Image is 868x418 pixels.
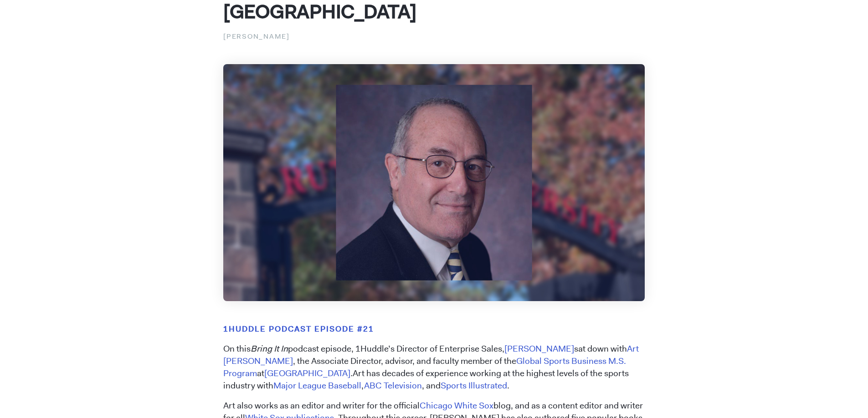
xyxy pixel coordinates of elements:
[441,380,507,391] a: Sports Illustrated
[223,324,374,334] span: 1Huddle Podcast Episode #21
[420,400,493,411] a: Chicago White Sox
[504,343,574,354] a: [PERSON_NAME]
[251,343,288,354] em: Bring It In
[364,380,422,391] a: ABC Television
[273,380,361,391] a: Major League Baseball
[223,355,626,379] a: Global Sports Business M.S. Program
[350,368,353,379] em: .
[223,343,645,392] p: On this podcast episode, 1Huddle’s Director of Enterprise Sales, sat down with , the Associate Di...
[223,30,645,42] p: [PERSON_NAME]
[264,368,350,379] a: [GEOGRAPHIC_DATA]
[223,343,639,367] a: Art [PERSON_NAME]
